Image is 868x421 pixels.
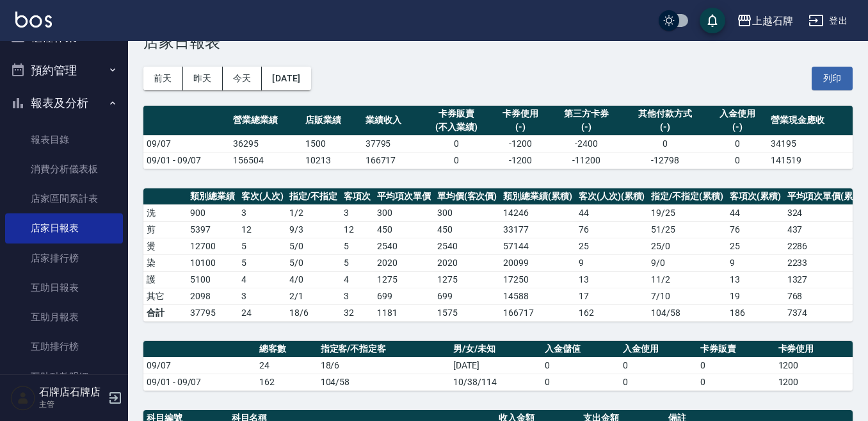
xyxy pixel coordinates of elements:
[626,107,705,120] div: 其他付款方式
[5,184,123,213] a: 店家區間累計表
[500,304,575,321] td: 166717
[374,254,434,271] td: 2020
[286,271,341,288] td: 4 / 0
[768,152,853,169] td: 141519
[450,357,542,374] td: [DATE]
[5,332,123,361] a: 互助排行榜
[143,304,187,321] td: 合計
[711,107,764,120] div: 入金使用
[434,221,501,238] td: 450
[434,188,501,205] th: 單均價(客次價)
[494,107,547,120] div: 卡券使用
[143,33,853,51] h3: 店家日報表
[374,204,434,221] td: 300
[362,106,422,136] th: 業績收入
[623,135,708,152] td: 0
[238,238,287,254] td: 5
[5,154,123,184] a: 消費分析儀表板
[422,152,490,169] td: 0
[143,221,187,238] td: 剪
[434,204,501,221] td: 300
[238,188,287,205] th: 客次(人次)
[341,204,374,221] td: 3
[341,221,374,238] td: 12
[286,204,341,221] td: 1 / 2
[286,188,341,205] th: 指定/不指定
[341,254,374,271] td: 5
[341,238,374,254] td: 5
[803,9,853,33] button: 登出
[542,357,619,374] td: 0
[317,374,451,390] td: 104/58
[620,341,697,358] th: 入金使用
[551,135,623,152] td: -2400
[500,188,575,205] th: 類別總業績(累積)
[727,271,784,288] td: 13
[183,67,223,90] button: 昨天
[500,204,575,221] td: 14246
[143,374,256,390] td: 09/01 - 09/07
[223,67,262,90] button: 今天
[230,106,302,136] th: 營業總業績
[434,238,501,254] td: 2540
[39,399,104,410] p: 主管
[450,341,542,358] th: 男/女/未知
[623,152,708,169] td: -12798
[575,188,648,205] th: 客次(人次)(累積)
[727,204,784,221] td: 44
[143,67,183,90] button: 前天
[732,8,798,34] button: 上越石牌
[341,271,374,288] td: 4
[620,357,697,374] td: 0
[187,221,238,238] td: 5397
[39,386,104,399] h5: 石牌店石牌店
[143,135,230,152] td: 09/07
[374,221,434,238] td: 450
[341,304,374,321] td: 32
[230,135,302,152] td: 36295
[187,238,238,254] td: 12700
[187,188,238,205] th: 類別總業績
[230,152,302,169] td: 156504
[187,304,238,321] td: 37795
[362,152,422,169] td: 166717
[374,271,434,288] td: 1275
[341,188,374,205] th: 客項次
[752,13,793,29] div: 上越石牌
[434,288,501,304] td: 699
[727,221,784,238] td: 76
[302,135,362,152] td: 1500
[425,120,487,134] div: (不入業績)
[626,120,705,134] div: (-)
[697,374,775,390] td: 0
[727,304,784,321] td: 186
[374,304,434,321] td: 1181
[575,238,648,254] td: 25
[187,254,238,271] td: 10100
[434,304,501,321] td: 1575
[286,238,341,254] td: 5 / 0
[648,304,727,321] td: 104/58
[500,288,575,304] td: 14588
[575,204,648,221] td: 44
[256,374,317,390] td: 162
[362,135,422,152] td: 37795
[554,120,620,134] div: (-)
[648,271,727,288] td: 11 / 2
[727,288,784,304] td: 19
[286,254,341,271] td: 5 / 0
[15,12,52,28] img: Logo
[434,254,501,271] td: 2020
[238,288,287,304] td: 3
[5,273,123,302] a: 互助日報表
[434,271,501,288] td: 1275
[575,304,648,321] td: 162
[256,357,317,374] td: 24
[262,67,310,90] button: [DATE]
[542,374,619,390] td: 0
[450,374,542,390] td: 10/38/114
[500,221,575,238] td: 33177
[143,341,853,391] table: a dense table
[648,238,727,254] td: 25 / 0
[286,221,341,238] td: 9 / 3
